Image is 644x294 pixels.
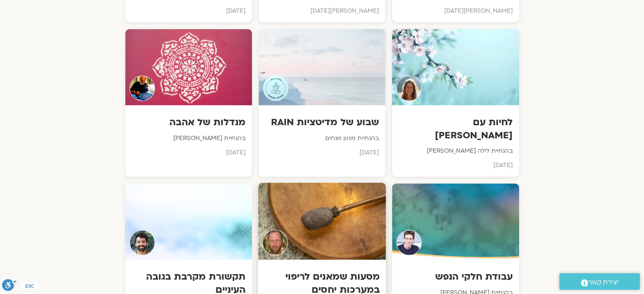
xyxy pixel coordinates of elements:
[396,76,422,101] img: Teacher
[130,230,155,256] img: Teacher
[259,29,385,177] a: Teacherשבוע של מדיטציות RAINבהנחיית מגוון מנחים[DATE]
[132,148,246,158] p: [DATE]
[132,133,246,143] p: בהנחיית [PERSON_NAME]
[130,76,155,101] img: Teacher
[559,273,640,290] a: יצירת קשר
[265,6,379,16] p: [PERSON_NAME][DATE]
[265,133,379,143] p: בהנחיית מגוון מנחים
[398,160,512,170] p: [DATE]
[132,116,246,129] h3: מנדלות של אהבה
[396,230,422,256] img: Teacher
[132,6,246,16] p: [DATE]
[398,270,512,283] h3: עבודת חלקי הנפש
[262,230,288,256] img: Teacher
[588,277,619,288] span: יצירת קשר
[398,116,512,141] h3: לחיות עם [PERSON_NAME]
[398,6,512,16] p: [PERSON_NAME][DATE]
[263,76,288,101] img: Teacher
[125,29,252,177] a: Teacherמנדלות של אהבהבהנחיית [PERSON_NAME][DATE]
[392,29,519,177] a: Teacherלחיות עם [PERSON_NAME]בהנחיית לילה [PERSON_NAME][DATE]
[398,146,512,156] p: בהנחיית לילה [PERSON_NAME]
[265,116,379,129] h3: שבוע של מדיטציות RAIN
[265,148,379,158] p: [DATE]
